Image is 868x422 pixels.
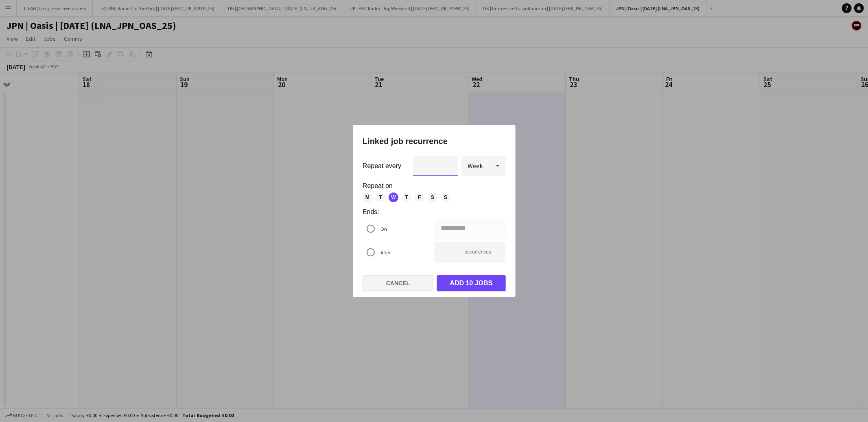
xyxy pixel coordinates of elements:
[441,192,450,202] span: S
[363,135,506,148] h1: Linked job recurrence
[376,192,385,202] span: T
[379,223,387,235] label: On
[402,192,411,202] span: T
[379,246,390,259] label: After
[363,183,506,189] label: Repeat on
[415,192,424,202] span: F
[437,275,506,291] button: Add 10 jobs
[428,192,437,202] span: S
[363,275,433,291] button: Cancel
[363,209,506,215] label: Ends:
[468,162,483,170] span: Week
[363,163,401,169] label: Repeat every
[389,192,398,202] span: W
[363,192,506,202] mat-chip-listbox: Repeat weekly
[363,192,372,202] span: M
